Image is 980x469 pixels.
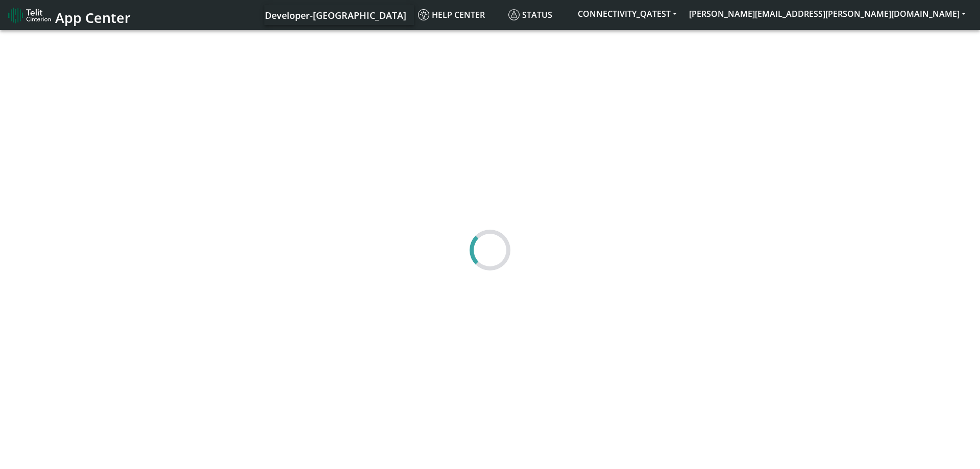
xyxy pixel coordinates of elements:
img: status.svg [508,9,520,20]
button: [PERSON_NAME][EMAIL_ADDRESS][PERSON_NAME][DOMAIN_NAME] [683,5,972,23]
span: Developer-[GEOGRAPHIC_DATA] [265,9,406,21]
span: Help center [418,9,485,20]
button: CONNECTIVITY_QATEST [572,5,683,23]
span: App Center [55,8,131,27]
span: Status [508,9,552,20]
a: Status [504,5,572,25]
a: Help center [414,5,504,25]
a: App Center [8,4,129,26]
img: knowledge.svg [418,9,429,20]
a: Your current platform instance [264,5,406,25]
img: logo-telit-cinterion-gw-new.png [8,7,51,23]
